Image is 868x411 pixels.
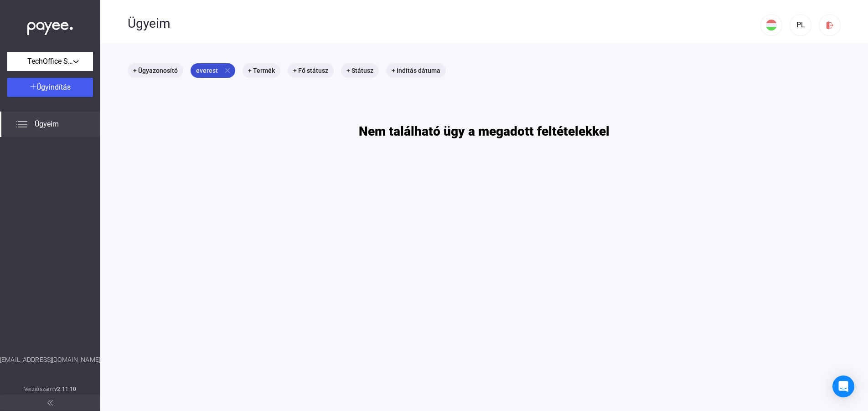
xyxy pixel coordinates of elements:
img: arrow-double-left-grey.svg [47,400,53,406]
strong: v2.11.10 [54,386,76,392]
div: Open Intercom Messenger [832,375,854,397]
span: Ügyindítás [36,83,71,91]
img: HU [766,20,777,30]
button: PL [790,14,811,36]
h1: Nem található ügy a megadott feltételekkel [359,123,610,139]
span: TechOffice Solution Kft. [27,56,73,67]
mat-chip: + Indítás dátuma [386,63,446,78]
img: white-payee-white-dot.svg [27,17,73,36]
mat-chip: everest [191,63,235,78]
mat-chip: + Ügyazonosító [128,63,183,78]
img: list.svg [16,119,27,130]
button: HU [760,14,782,36]
mat-chip: + Fő státusz [288,63,334,78]
mat-icon: close [223,66,232,75]
span: Ügyeim [35,119,59,130]
img: plus-white.svg [30,83,36,90]
mat-chip: + Termék [243,63,280,78]
mat-chip: + Státusz [341,63,379,78]
div: Ügyeim [128,16,760,31]
button: TechOffice Solution Kft. [7,52,93,71]
button: Ügyindítás [7,78,93,97]
img: logout-red [825,20,835,30]
div: PL [793,20,808,30]
button: logout-red [819,14,841,36]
